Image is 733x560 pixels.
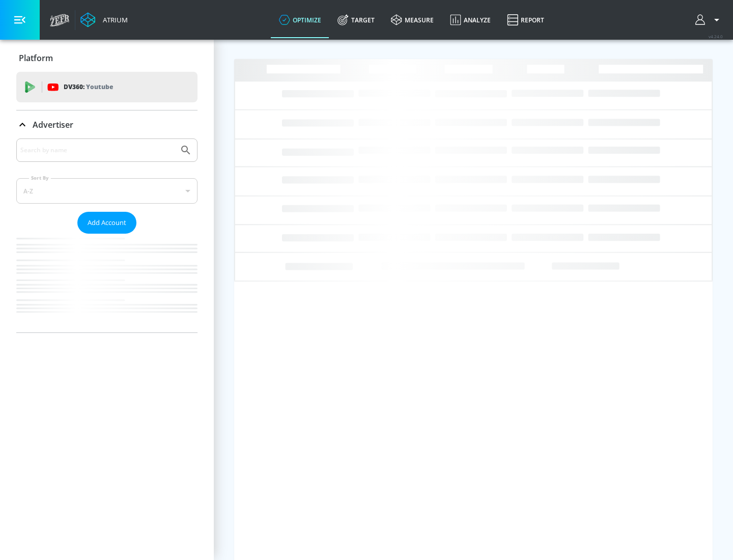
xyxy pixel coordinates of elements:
div: Advertiser [16,138,198,332]
a: optimize [271,2,329,38]
a: Report [499,2,552,38]
div: A-Z [16,178,198,204]
p: Youtube [86,81,113,92]
label: Sort By [29,175,51,181]
a: Analyze [442,2,499,38]
div: Advertiser [16,110,198,139]
div: Atrium [99,15,128,24]
div: DV360: Youtube [16,72,198,102]
div: Platform [16,44,198,72]
p: Platform [19,52,53,64]
nav: list of Advertiser [16,234,198,332]
p: DV360: [64,81,113,93]
span: v 4.24.0 [709,34,723,39]
p: Advertiser [33,119,73,130]
button: Add Account [77,212,136,234]
a: measure [383,2,442,38]
input: Search by name [20,144,175,157]
span: Add Account [88,217,126,229]
a: Target [329,2,383,38]
a: Atrium [80,12,128,27]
